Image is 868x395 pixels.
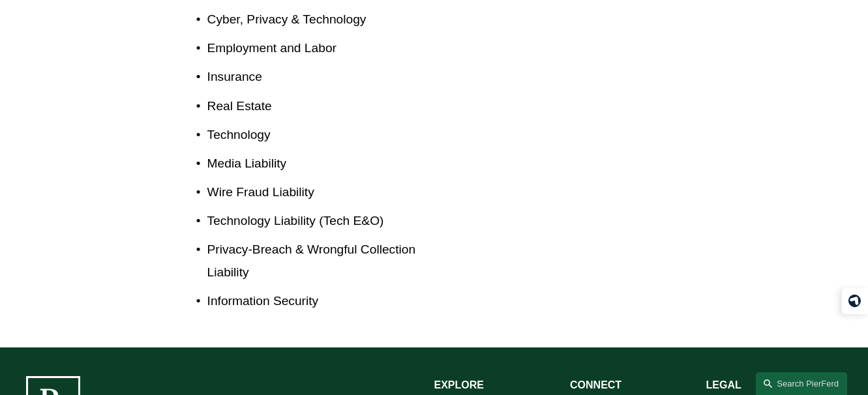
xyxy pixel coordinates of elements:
p: Technology Liability (Tech E&O) [207,210,434,233]
p: Technology [207,124,434,147]
p: Insurance [207,66,434,89]
p: Employment and Labor [207,37,434,60]
p: Wire Fraud Liability [207,181,434,204]
p: Real Estate [207,95,434,118]
p: Cyber, Privacy & Technology [207,8,434,31]
p: Media Liability [207,153,434,175]
strong: EXPLORE [434,379,484,390]
a: Search this site [756,372,847,395]
p: Information Security [207,290,434,313]
strong: LEGAL [706,379,741,390]
strong: CONNECT [570,379,621,390]
p: Privacy-Breach & Wrongful Collection Liability [207,239,434,284]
